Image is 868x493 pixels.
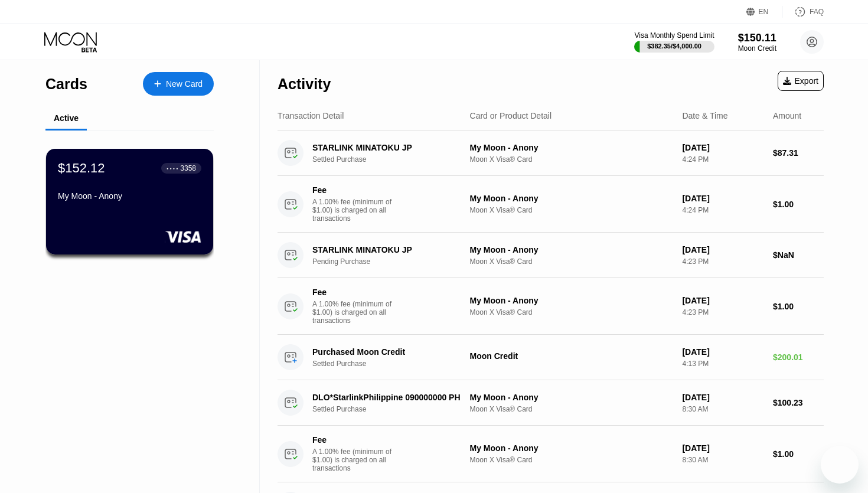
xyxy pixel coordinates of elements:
[682,155,763,164] div: 4:24 PM
[682,111,727,120] div: Date & Time
[738,32,776,44] div: $150.11
[470,206,673,214] div: Moon X Visa® Card
[773,352,824,362] div: $200.01
[312,198,401,223] div: A 1.00% fee (minimum of $1.00) is charged on all transactions
[180,164,196,172] div: 3358
[682,245,763,254] div: [DATE]
[470,443,673,453] div: My Moon - Anony
[682,257,763,266] div: 4:23 PM
[278,176,824,233] div: FeeA 1.00% fee (minimum of $1.00) is charged on all transactionsMy Moon - AnonyMoon X Visa® Card[...
[773,148,824,158] div: $87.31
[278,111,344,120] div: Transaction Detail
[682,405,763,413] div: 8:30 AM
[278,335,824,380] div: Purchased Moon CreditSettled PurchaseMoon Credit[DATE]4:13 PM$200.01
[682,296,763,305] div: [DATE]
[278,76,331,93] div: Activity
[278,278,824,335] div: FeeA 1.00% fee (minimum of $1.00) is charged on all transactionsMy Moon - AnonyMoon X Visa® Card[...
[470,351,673,361] div: Moon Credit
[312,347,465,357] div: Purchased Moon Credit
[312,155,477,164] div: Settled Purchase
[470,257,673,266] div: Moon X Visa® Card
[143,72,214,96] div: New Card
[46,149,213,254] div: $152.12● ● ● ●3358My Moon - Anony
[773,111,801,120] div: Amount
[470,245,673,254] div: My Moon - Anony
[682,393,763,402] div: [DATE]
[738,44,776,53] div: Moon Credit
[312,288,395,297] div: Fee
[470,456,673,464] div: Moon X Visa® Card
[54,113,79,123] div: Active
[278,130,824,176] div: STARLINK MINATOKU JPSettled PurchaseMy Moon - AnonyMoon X Visa® Card[DATE]4:24 PM$87.31
[634,31,714,40] div: Visa Monthly Spend Limit
[778,71,824,91] div: Export
[810,8,824,16] div: FAQ
[682,360,763,368] div: 4:13 PM
[470,405,673,413] div: Moon X Visa® Card
[167,166,178,170] div: ● ● ● ●
[312,393,465,402] div: DLO*StarlinkPhilippine 090000000 PH
[773,398,824,407] div: $100.23
[773,200,824,209] div: $1.00
[773,449,824,459] div: $1.00
[470,296,673,305] div: My Moon - Anony
[166,79,203,89] div: New Card
[682,456,763,464] div: 8:30 AM
[773,250,824,260] div: $NaN
[312,300,401,325] div: A 1.00% fee (minimum of $1.00) is charged on all transactions
[647,43,701,50] div: $382.35 / $4,000.00
[470,308,673,316] div: Moon X Visa® Card
[783,76,818,86] div: Export
[58,161,105,176] div: $152.12
[278,426,824,482] div: FeeA 1.00% fee (minimum of $1.00) is charged on all transactionsMy Moon - AnonyMoon X Visa® Card[...
[312,185,395,195] div: Fee
[312,405,477,413] div: Settled Purchase
[312,435,395,445] div: Fee
[470,155,673,164] div: Moon X Visa® Card
[682,308,763,316] div: 4:23 PM
[682,194,763,203] div: [DATE]
[470,111,552,120] div: Card or Product Detail
[470,393,673,402] div: My Moon - Anony
[682,443,763,453] div: [DATE]
[312,360,477,368] div: Settled Purchase
[312,143,465,152] div: STARLINK MINATOKU JP
[682,206,763,214] div: 4:24 PM
[821,446,859,484] iframe: Button to launch messaging window, conversation in progress
[312,245,465,254] div: STARLINK MINATOKU JP
[45,76,87,93] div: Cards
[278,380,824,426] div: DLO*StarlinkPhilippine 090000000 PHSettled PurchaseMy Moon - AnonyMoon X Visa® Card[DATE]8:30 AM$...
[746,6,782,18] div: EN
[278,233,824,278] div: STARLINK MINATOKU JPPending PurchaseMy Moon - AnonyMoon X Visa® Card[DATE]4:23 PM$NaN
[312,448,401,472] div: A 1.00% fee (minimum of $1.00) is charged on all transactions
[682,347,763,357] div: [DATE]
[738,32,776,53] div: $150.11Moon Credit
[312,257,477,266] div: Pending Purchase
[58,191,201,201] div: My Moon - Anony
[759,8,769,16] div: EN
[773,302,824,311] div: $1.00
[470,143,673,152] div: My Moon - Anony
[782,6,824,18] div: FAQ
[470,194,673,203] div: My Moon - Anony
[634,31,714,53] div: Visa Monthly Spend Limit$382.35/$4,000.00
[682,143,763,152] div: [DATE]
